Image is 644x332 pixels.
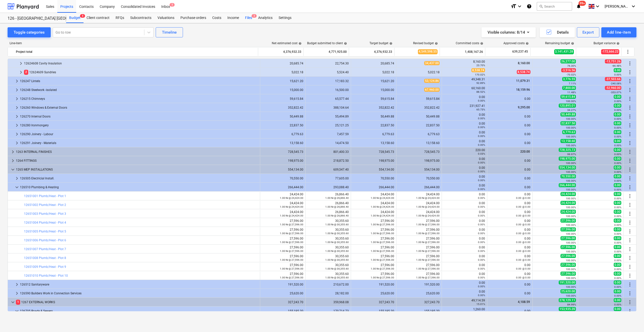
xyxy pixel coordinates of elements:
div: Costs [209,13,224,23]
span: More actions [627,281,633,288]
span: 5 [170,3,175,7]
span: 9,295.00 [517,106,530,109]
button: Visible columns:8/14 [481,27,536,37]
small: 100.00% [566,144,576,147]
a: Income [224,13,242,23]
div: 126270 Internal Doors [20,112,258,121]
iframe: Chat Widget [619,308,644,332]
div: 0.00 [444,166,485,173]
span: keyboard_arrow_right [14,281,20,288]
div: 220.00 [444,148,485,155]
div: 15,621.20 [353,79,394,83]
span: More actions [627,202,633,208]
div: 126291 Joinery - Materials [20,139,258,147]
small: -70.02% [567,73,576,76]
span: 22,837.50 [560,121,576,125]
div: Purchase orders [177,13,209,23]
div: 4,376,932.33 [260,48,301,56]
a: Valuations [154,13,177,23]
span: 13,158.60 [560,139,576,143]
div: 4,771,925.00 [306,48,347,56]
span: help [479,42,483,45]
span: 0.00 [614,165,621,170]
small: -240.08% [610,82,621,85]
div: 13,158.60 [398,141,440,145]
span: 2 [24,70,28,75]
span: keyboard_arrow_right [18,69,24,75]
div: 5,022.18 [398,70,440,74]
div: 15,621.20 [262,79,303,83]
div: 22,837.50 [353,124,394,127]
small: 65.73% [476,108,485,111]
div: Add line-item [607,29,631,36]
div: 50,449.88 [353,115,394,118]
span: keyboard_arrow_right [14,87,20,93]
span: 0.00 [614,95,621,99]
span: 639,237.45 [512,50,528,54]
span: 67,960.00 [424,88,440,92]
span: 0.00 [614,130,621,134]
div: 218,872.50 [308,159,349,162]
a: 12651001 Plumb/Heat - Plot 1 [24,194,66,198]
div: 14,474.50 [308,141,349,145]
div: 126248 Steelwork -isolated [20,86,258,94]
button: Add line-item [601,27,636,37]
div: 609,547.40 [308,168,349,171]
div: 1265 MEP INSTALLATIONS [16,165,258,174]
span: 8,538.74 [471,68,485,72]
span: More actions [627,96,633,102]
div: 0.00 [489,159,530,162]
span: More actions [627,149,633,155]
span: help [525,42,529,45]
div: 388,104.64 [308,106,349,109]
div: Line-item [8,41,258,45]
span: keyboard_arrow_down [14,308,20,314]
span: help [388,42,392,45]
i: notifications [576,3,581,9]
span: 728,325.73 [559,148,576,152]
small: 0.03% [478,152,485,155]
a: 12651009 Plumb/Heat - Plot 9 [24,265,66,269]
a: RFQs [113,13,127,23]
div: 5,524.40 [308,70,349,74]
span: More actions [627,175,633,181]
div: 5,022.18 [353,70,394,74]
span: search [539,4,543,8]
div: 231,927.41 [444,104,485,111]
span: More actions [627,237,633,243]
div: 6,779.63 [398,132,440,136]
span: keyboard_arrow_right [14,78,20,84]
span: keyboard_arrow_right [18,60,24,66]
div: Client contract [84,13,113,23]
span: -3,516.56 [561,68,576,72]
div: 1,408,167.26 [442,48,483,56]
div: 0.00 [489,141,530,145]
small: 100.00% [566,171,576,173]
div: 17,183.32 [308,79,349,83]
div: Toggle categories [14,29,45,36]
div: Details [546,29,569,36]
button: Timeline [156,27,183,37]
span: 99+ [579,1,586,6]
a: 12651008 Plumb/Heat - Plot 8 [24,256,66,260]
div: 0.00 [444,175,485,182]
span: 11,079.31 [516,79,530,83]
a: Settings [276,13,294,23]
span: More actions [627,184,633,190]
span: More actions [627,60,633,66]
a: Subcontracts [127,13,154,23]
span: 0.00 [614,148,621,152]
div: 49,348.31 [444,78,485,85]
div: Budget variance [594,41,620,45]
div: Visible columns : 8/14 [488,29,530,36]
span: keyboard_arrow_down [14,184,20,190]
div: 6,779.63 [353,132,394,136]
div: 7,457.59 [308,132,349,136]
div: 126215 Chimneys [20,95,258,103]
div: 8,160.00 [444,60,485,67]
div: Budget submitted to client [307,41,347,45]
div: 15,000.00 [262,88,303,92]
span: 554,134.00 [559,165,576,170]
